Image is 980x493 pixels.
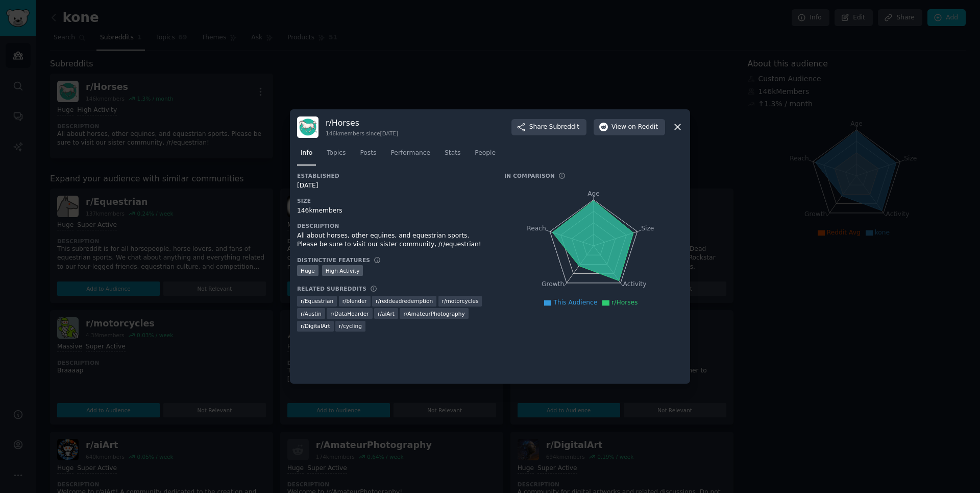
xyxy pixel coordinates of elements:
span: r/ reddeadredemption [376,297,433,304]
span: r/ AmateurPhotography [403,310,464,317]
span: r/ blender [342,297,367,304]
span: r/ Equestrian [301,297,333,304]
a: People [471,145,499,166]
span: This Audience [553,299,597,306]
a: Stats [441,145,464,166]
tspan: Size [641,224,654,231]
span: r/ DigitalArt [301,322,330,330]
span: View [611,123,658,132]
button: ShareSubreddit [511,119,586,135]
span: Posts [360,149,376,158]
span: r/ motorcycles [442,297,479,304]
h3: Size [297,197,490,204]
span: r/ DataHoarder [330,310,369,317]
span: Share [529,123,579,132]
span: r/ cycling [339,322,362,330]
span: Performance [390,149,430,158]
span: People [475,149,496,158]
span: Info [301,149,312,158]
a: Topics [323,145,349,166]
span: Topics [327,149,346,158]
h3: Related Subreddits [297,285,366,292]
a: Posts [356,145,380,166]
tspan: Age [587,190,600,197]
div: 146k members since [DATE] [326,130,398,137]
tspan: Reach [527,224,546,231]
div: [DATE] [297,181,490,191]
span: r/ aiArt [378,310,395,317]
tspan: Growth [542,280,564,288]
span: on Reddit [628,123,658,132]
button: Viewon Reddit [594,119,665,135]
h3: Established [297,172,490,179]
h3: In Comparison [504,172,555,179]
a: Performance [387,145,434,166]
div: All about horses, other equines, and equestrian sports. Please be sure to visit our sister commun... [297,231,490,249]
span: r/ Austin [301,310,322,317]
tspan: Activity [623,280,647,288]
span: r/Horses [611,299,638,306]
div: Huge [297,265,318,276]
h3: r/ Horses [326,118,398,128]
h3: Description [297,222,490,229]
div: High Activity [322,265,363,276]
img: Horses [297,116,318,138]
h3: Distinctive Features [297,256,370,264]
span: Stats [445,149,460,158]
span: Subreddit [549,123,579,132]
div: 146k members [297,206,490,216]
a: Info [297,145,316,166]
